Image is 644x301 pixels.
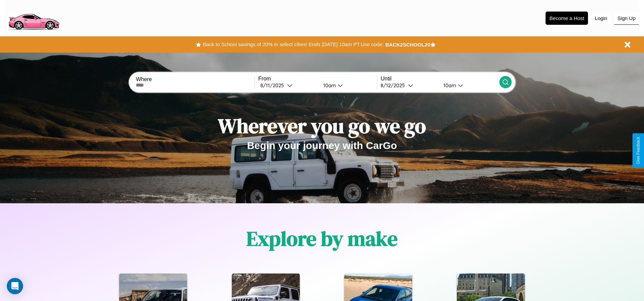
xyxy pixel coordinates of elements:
label: From [258,76,377,82]
button: Login [591,12,611,24]
div: Give Feedback [636,137,641,164]
b: BACK2SCHOOL20 [385,42,430,48]
button: Become a Host [546,12,588,25]
button: 10am [318,82,377,89]
div: 8 / 12 / 2025 [381,82,408,89]
h1: Explore by make [246,225,398,252]
img: logo [5,3,62,32]
div: 10am [440,82,458,89]
button: Back to School savings of 20% in select cities! Ends [DATE] 10am PT.Use code: [201,40,385,49]
label: Where [136,76,254,82]
div: 10am [320,82,338,89]
label: Until [381,76,499,82]
button: 10am [438,82,499,89]
button: 8/11/2025 [258,82,318,89]
button: Sign Up [614,12,639,25]
div: Open Intercom Messenger [7,278,23,294]
div: 8 / 11 / 2025 [260,82,287,89]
